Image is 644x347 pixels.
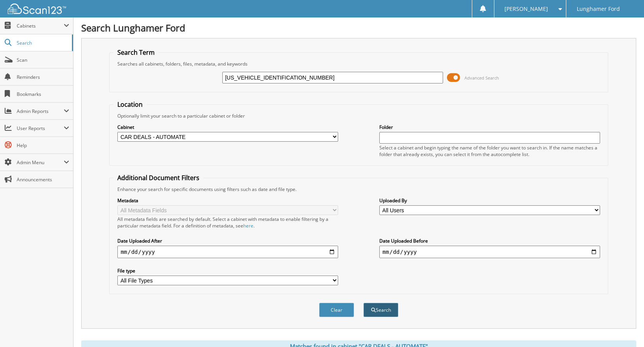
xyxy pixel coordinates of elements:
iframe: Chat Widget [605,310,644,347]
span: [PERSON_NAME] [504,7,548,11]
span: Advanced Search [464,75,499,81]
div: Select a cabinet and begin typing the name of the folder you want to search in. If the name match... [379,144,600,158]
span: Bookmarks [17,91,69,97]
button: Clear [319,303,354,317]
span: Lunghamer Ford [577,7,620,11]
div: Enhance your search for specific documents using filters such as date and file type. [113,186,604,193]
span: Admin Reports [17,108,64,115]
span: Cabinets [17,23,64,29]
div: Optionally limit your search to a particular cabinet or folder [113,113,604,119]
legend: Search Term [113,48,159,57]
label: Date Uploaded Before [379,238,600,244]
div: All metadata fields are searched by default. Select a cabinet with metadata to enable filtering b... [117,216,338,229]
label: Metadata [117,197,338,204]
span: Reminders [17,74,69,80]
div: Searches all cabinets, folders, files, metadata, and keywords [113,61,604,67]
label: Uploaded By [379,197,600,204]
span: Help [17,142,69,149]
span: Scan [17,57,69,63]
img: scan123-logo-white.svg [8,3,66,14]
legend: Additional Document Filters [113,173,203,182]
legend: Location [113,100,147,109]
label: Date Uploaded After [117,238,338,244]
span: User Reports [17,125,64,132]
label: Folder [379,124,600,130]
a: here [243,222,253,229]
label: File type [117,267,338,274]
span: Announcements [17,176,69,183]
span: Admin Menu [17,159,64,166]
button: Search [363,303,398,317]
input: end [379,246,600,258]
label: Cabinet [117,124,338,130]
span: Search [17,40,68,46]
input: start [117,246,338,258]
h1: Search Lunghamer Ford [81,21,636,34]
